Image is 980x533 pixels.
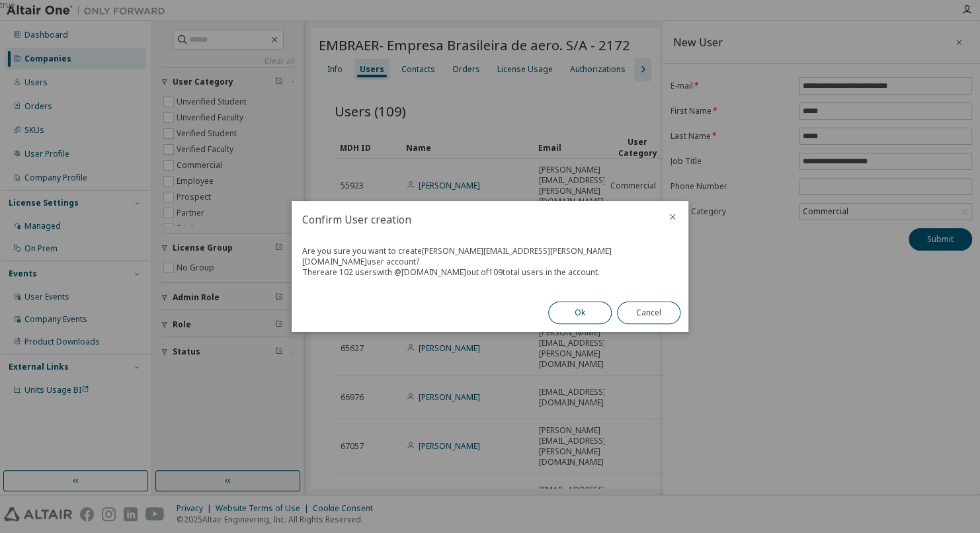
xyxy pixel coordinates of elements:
[548,302,612,324] button: Ok
[667,212,678,222] button: close
[617,302,680,324] button: Cancel
[292,201,657,238] h2: Confirm User creation
[302,246,678,267] div: Are you sure you want to create [PERSON_NAME][EMAIL_ADDRESS][PERSON_NAME][DOMAIN_NAME] user account?
[302,267,678,278] div: There are 102 users with @ [DOMAIN_NAME] out of 109 total users in the account.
